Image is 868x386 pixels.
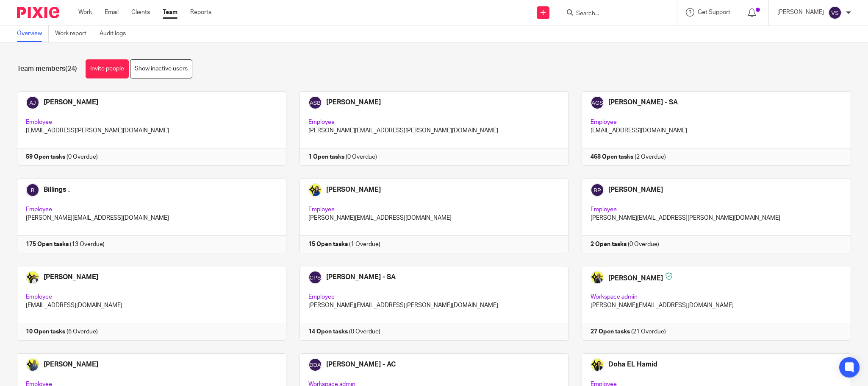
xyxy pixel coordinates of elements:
a: Audit logs [100,25,132,42]
a: Work report [55,25,93,42]
span: (24) [65,65,77,72]
a: Reports [190,8,211,17]
p: [PERSON_NAME] [777,8,824,17]
a: Clients [131,8,150,17]
a: Invite people [86,59,129,78]
span: Get Support [698,9,730,15]
a: Email [105,8,119,17]
a: Work [78,8,92,17]
a: Show inactive users [130,59,192,78]
input: Search [575,10,652,18]
a: Team [163,8,177,17]
img: Pixie [17,7,59,18]
h1: Team members [17,64,77,73]
img: svg%3E [828,6,842,20]
a: Overview [17,25,49,42]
